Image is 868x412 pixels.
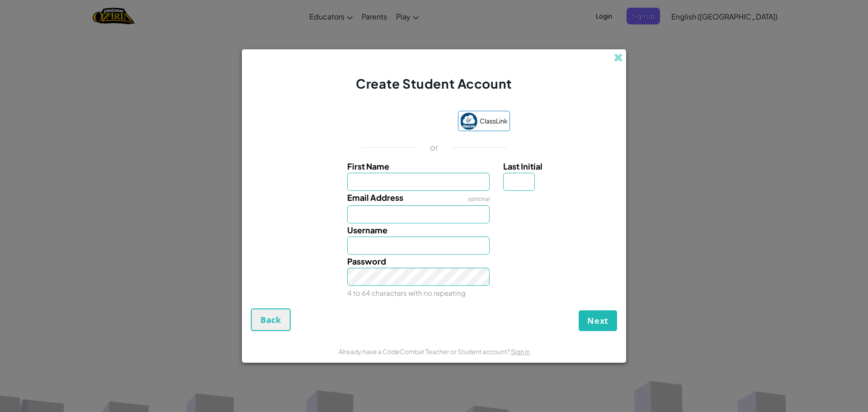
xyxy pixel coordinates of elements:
span: ClassLink [480,114,508,128]
small: 4 to 64 characters with no repeating [347,289,466,297]
span: Create Student Account [356,76,512,91]
span: Password [347,256,386,266]
p: or [430,142,439,153]
button: Back [251,308,291,331]
span: Back [260,314,281,325]
span: Username [347,225,387,235]
span: optional [467,195,490,202]
iframe: Sign in with Google Button [354,112,453,132]
span: Email Address [347,192,403,203]
img: classlink-logo-small.png [460,113,477,130]
span: Already have a CodeCombat Teacher or Student account? [339,347,511,355]
span: Next [587,315,609,326]
button: Next [579,310,617,331]
span: First Name [347,161,389,171]
span: Last Initial [503,161,542,171]
a: Sign in [511,347,530,355]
